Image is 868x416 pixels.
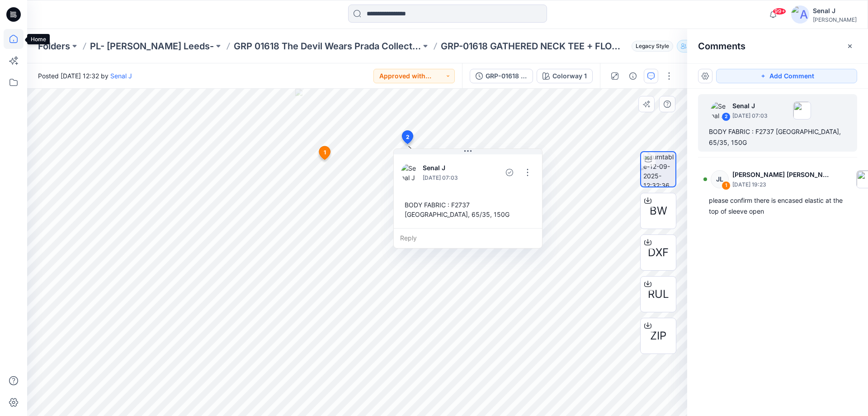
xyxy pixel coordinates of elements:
div: BODY FABRIC : F2737 [GEOGRAPHIC_DATA], 65/35, 150G [709,126,846,148]
button: Legacy Style [628,40,673,53]
span: ZIP [650,328,666,344]
img: turntable-12-09-2025-12:32:36 [643,152,675,186]
h2: Comments [698,41,745,52]
div: GRP-01618 GATHERED NECK TEE + FLOWY SHORT_DEVELOPMENT [486,71,527,81]
span: 2 [406,133,410,141]
button: 32 [677,40,706,53]
span: Posted [DATE] 12:32 by [38,71,132,81]
a: GRP 01618 The Devil Wears Prada Collection [234,40,421,53]
span: 99+ [773,8,786,15]
span: RUL [648,286,669,302]
a: PL- [PERSON_NAME] Leeds- [90,40,214,53]
p: GRP-01618 GATHERED NECK TEE + FLOWY SHORT_DEVELOPMENT [441,40,628,53]
span: BW [650,203,667,219]
img: Senal J [401,163,419,182]
button: Add Comment [716,69,857,83]
span: Legacy Style [632,41,673,52]
button: GRP-01618 GATHERED NECK TEE + FLOWY SHORT_DEVELOPMENT [470,69,533,83]
a: Senal J [110,72,132,80]
p: Senal J [732,100,768,111]
div: JL [711,170,729,188]
p: [DATE] 19:23 [732,180,831,189]
div: BODY FABRIC : F2737 [GEOGRAPHIC_DATA], 65/35, 150G [401,196,535,223]
p: [PERSON_NAME] [PERSON_NAME] [732,169,831,180]
div: please confirm there is encased elastic at the top of sleeve open [709,195,846,217]
div: 1 [722,181,731,190]
div: 2 [722,112,731,121]
img: Senal J [711,101,729,120]
img: avatar [791,5,809,24]
button: Details [626,69,640,83]
span: 1 [324,148,326,157]
p: Senal J [423,163,482,173]
div: Senal J [813,5,857,16]
div: Colorway 1 [552,71,587,81]
span: DXF [648,244,669,261]
div: [PERSON_NAME] [813,16,857,23]
button: Colorway 1 [537,69,593,83]
a: Folders [38,40,70,53]
p: [DATE] 07:03 [423,173,482,182]
p: [DATE] 07:03 [732,111,768,120]
div: Reply [394,228,542,248]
